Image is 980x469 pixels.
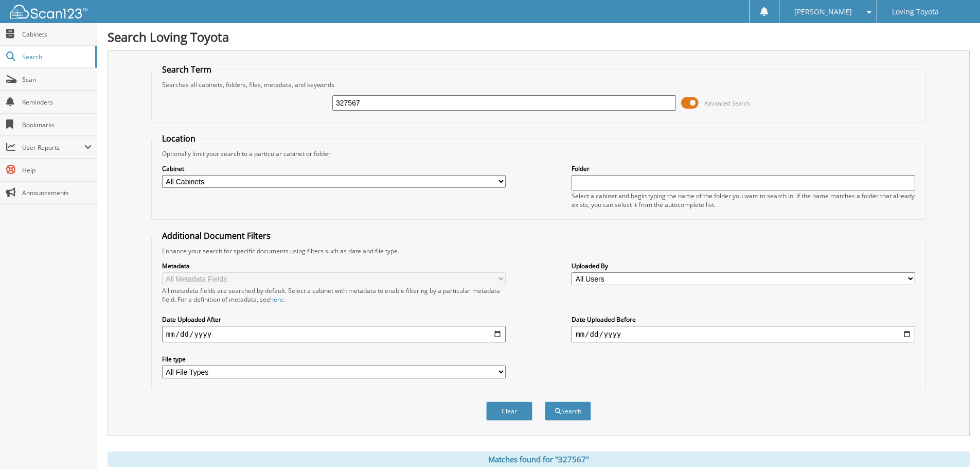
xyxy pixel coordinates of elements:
[162,355,506,363] label: File type
[22,120,92,129] span: Bookmarks
[108,28,970,45] h1: Search Loving Toyota
[162,315,506,324] label: Date Uploaded After
[270,295,283,304] a: here
[22,75,92,84] span: Scan
[162,164,506,173] label: Cabinet
[157,80,920,89] div: Searches all cabinets, folders, files, metadata, and keywords
[157,230,276,241] legend: Additional Document Filters
[704,99,750,107] span: Advanced Search
[572,326,915,342] input: end
[545,402,591,421] button: Search
[22,30,92,39] span: Cabinets
[572,192,915,209] div: Select a cabinet and begin typing the name of the folder you want to search in. If the name match...
[162,326,506,342] input: start
[22,188,92,197] span: Announcements
[157,149,920,158] div: Optionally limit your search to a particular cabinet or folder
[162,286,506,304] div: All metadata fields are searched by default. Select a cabinet with metadata to enable filtering b...
[162,262,506,270] label: Metadata
[157,133,201,144] legend: Location
[108,451,970,467] div: Matches found for "327567"
[486,402,532,421] button: Clear
[22,166,92,175] span: Help
[22,53,90,61] span: Search
[892,9,939,15] span: Loving Toyota
[572,315,915,324] label: Date Uploaded Before
[157,64,217,75] legend: Search Term
[157,247,920,255] div: Enhance your search for specific documents using filters such as date and file type.
[794,9,852,15] span: [PERSON_NAME]
[10,5,87,19] img: scan123-logo-white.svg
[572,164,915,173] label: Folder
[572,262,915,270] label: Uploaded By
[22,98,92,107] span: Reminders
[22,143,84,152] span: User Reports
